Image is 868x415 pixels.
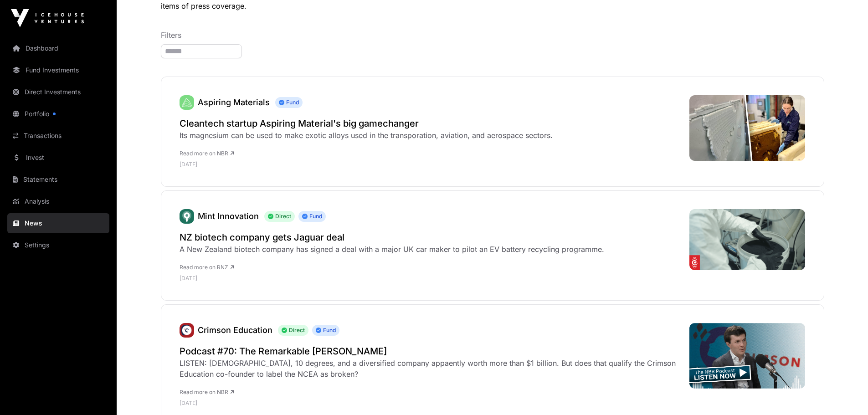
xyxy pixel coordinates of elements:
[180,209,194,224] img: Mint.svg
[264,211,295,222] span: Direct
[7,126,109,146] a: Transactions
[180,323,194,338] img: unnamed.jpg
[180,400,680,407] p: [DATE]
[689,95,806,161] img: Aspiring-Materials-lead-composite-WEB_9552.jpeg
[180,95,194,110] img: Aspiring-Icon.svg
[7,213,109,233] a: News
[7,38,109,58] a: Dashboard
[689,323,806,389] img: NBRP-Episode-70-Jamie-Beaton-LEAD-GIF.gif
[180,130,553,141] div: Its magnesium can be used to make exotic alloys used in the transporation, aviation, and aerospac...
[161,30,824,41] p: Filters
[7,60,109,80] a: Fund Investments
[7,104,109,124] a: Portfolio
[298,211,326,222] span: Fund
[7,235,109,255] a: Settings
[180,244,604,255] div: A New Zealand biotech company has signed a deal with a major UK car maker to pilot an EV battery ...
[275,97,303,108] span: Fund
[180,209,194,224] a: Mint Innovation
[180,345,680,358] a: Podcast #70: The Remarkable [PERSON_NAME]
[180,231,604,244] a: NZ biotech company gets Jaguar deal
[689,209,806,270] img: 4K2DXWV_687835b9ce478d6e7495c317_Mint_2_jpg.png
[7,169,109,190] a: Statements
[180,150,234,157] a: Read more on NBR
[312,325,339,336] span: Fund
[180,264,234,271] a: Read more on RNZ
[180,323,194,338] a: Crimson Education
[278,325,308,336] span: Direct
[7,191,109,211] a: Analysis
[180,358,680,379] div: LISTEN: [DEMOGRAPHIC_DATA], 10 degrees, and a diversified company appaently worth more than $1 bi...
[180,117,553,130] a: Cleantech startup Aspiring Material's big gamechanger
[822,371,868,415] iframe: Chat Widget
[198,325,272,335] a: Crimson Education
[11,9,84,27] img: Icehouse Ventures Logo
[7,82,109,102] a: Direct Investments
[180,275,604,282] p: [DATE]
[198,97,270,107] a: Aspiring Materials
[7,148,109,168] a: Invest
[180,95,194,110] a: Aspiring Materials
[180,389,234,395] a: Read more on NBR
[180,161,553,168] p: [DATE]
[198,211,259,221] a: Mint Innovation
